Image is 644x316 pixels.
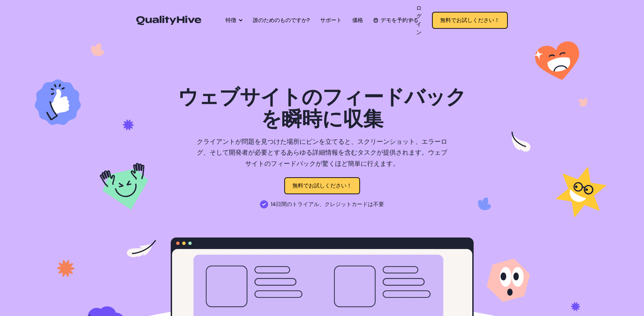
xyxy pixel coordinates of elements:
[320,17,342,24] font: サポート
[320,16,342,24] a: サポート
[416,4,422,36] font: ログイン
[197,137,447,168] font: クライアントが問題を見つけた場所にピンを立てると、スクリーンショット、エラーログ、そして開発者が必要とするあらゆる詳細情報を含むタスクが提供されます。ウェブサイトのフィードバックが驚くほど簡単に...
[440,17,500,23] font: 無料でお試しください！
[381,17,419,24] font: デモを予約する
[432,12,508,29] button: 無料でお試しください！
[178,86,466,132] font: ウェブサイトのフィードバックを瞬時に
[271,201,384,208] font: 14日間のトライアル、クレジットカードは不要
[284,177,360,194] button: 無料でお試しください！
[292,183,352,189] font: 無料でお試しください！
[352,17,363,24] font: 価格
[260,200,268,208] img: 14日間のトライアル、クレジットカードは不要
[352,16,363,24] a: 価格
[374,16,419,24] a: デモを予約する
[225,17,236,24] font: 特徴
[225,16,242,24] a: 特徴
[374,18,378,22] img: QualityHiveのデモを予約する
[253,17,310,24] font: 誰のためのものですか?
[253,16,310,24] a: 誰のためのものですか?
[411,4,425,37] a: ログイン
[343,108,383,132] font: 収集
[136,16,201,25] img: QualityHive - バグ追跡ツール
